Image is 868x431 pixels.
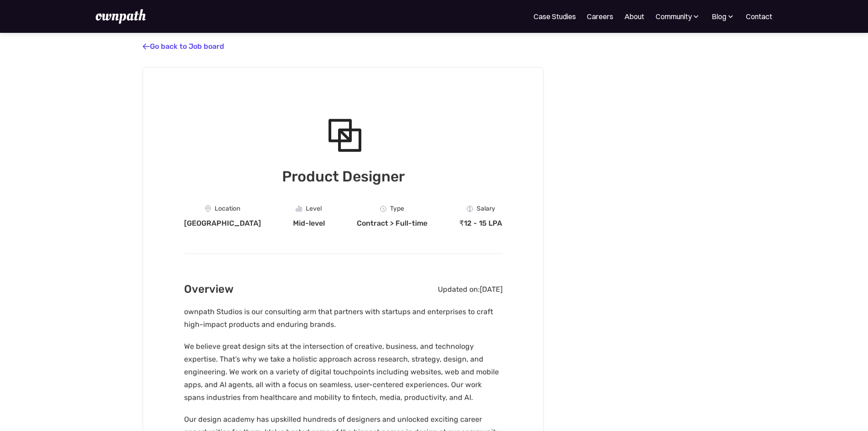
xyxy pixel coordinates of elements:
div: Mid-level [293,219,324,228]
img: Money Icon - Job Board X Webflow Template [466,206,473,212]
div: Salary [476,205,495,213]
img: Clock Icon - Job Board X Webflow Template [380,206,386,212]
a: About [624,11,644,22]
div: Level [306,205,322,213]
div: Blog [712,11,726,22]
div: Contract > Full-time [357,219,427,228]
img: Graph Icon - Job Board X Webflow Template [296,206,302,212]
div: [DATE] [479,285,502,294]
h2: Overview [184,280,233,298]
h1: Product Designer [184,166,502,187]
p: ownpath Studios is our consulting arm that partners with startups and enterprises to craft high-i... [184,306,502,331]
a: Careers [587,11,613,22]
div: Updated on: [437,285,479,294]
p: We believe great design sits at the intersection of creative, business, and technology expertise.... [184,340,502,404]
div: ₹12 - 15 LPA [459,219,502,228]
div: Type [390,205,404,213]
div: Community [656,11,692,22]
img: Location Icon - Job Board X Webflow Template [205,205,211,213]
div: Community [655,11,700,22]
div: [GEOGRAPHIC_DATA] [184,219,261,228]
div: Location [214,205,240,213]
a: Go back to Job board [143,42,224,51]
a: Case Studies [534,11,576,22]
a: Contact [746,11,772,22]
span:  [143,42,150,51]
div: Blog [711,11,735,22]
